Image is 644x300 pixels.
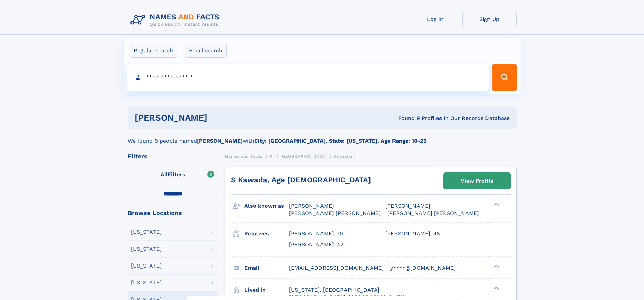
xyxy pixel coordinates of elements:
span: K [270,154,273,159]
b: City: [GEOGRAPHIC_DATA], State: [US_STATE], Age Range: 18-25 [254,138,426,144]
a: Sign Up [462,11,517,27]
button: Search Button [492,64,517,91]
a: View Profile [444,173,510,189]
div: Filters [128,153,218,159]
span: Sebastien [333,154,355,159]
div: [US_STATE] [131,280,162,285]
div: View Profile [461,173,493,189]
h1: [PERSON_NAME] [135,114,303,122]
div: We found 9 people named with . [128,129,517,145]
div: Found 9 Profiles In Our Records Database [303,115,510,122]
span: [PERSON_NAME] [385,203,430,209]
h3: Also known as [244,200,289,212]
span: [PERSON_NAME] [289,203,334,209]
div: ❯ [492,286,500,290]
a: Log In [408,11,462,27]
label: Email search [185,44,227,58]
h3: Lived in [244,284,289,296]
label: Regular search [129,44,177,58]
h3: Relatives [244,228,289,239]
img: Logo Names and Facts [128,11,225,29]
h3: Email [244,262,289,274]
div: Browse Locations [128,210,218,216]
span: [GEOGRAPHIC_DATA] [280,154,326,159]
input: search input [127,64,489,91]
div: [US_STATE] [131,263,162,269]
label: Filters [128,167,218,183]
b: [PERSON_NAME] [197,138,243,144]
span: [PERSON_NAME] [PERSON_NAME] [289,210,381,216]
span: [US_STATE], [GEOGRAPHIC_DATA] [289,286,379,293]
div: [US_STATE] [131,229,162,235]
span: [PERSON_NAME] [PERSON_NAME] [387,210,479,216]
a: [PERSON_NAME], 48 [385,230,440,237]
div: ❯ [492,202,500,207]
div: ❯ [492,264,500,268]
span: All [161,171,168,178]
a: [GEOGRAPHIC_DATA] [280,152,326,160]
div: [US_STATE] [131,246,162,252]
a: [PERSON_NAME], 70 [289,230,343,237]
span: [EMAIL_ADDRESS][DOMAIN_NAME] [289,264,384,271]
a: S Kawada, Age [DEMOGRAPHIC_DATA] [231,176,371,184]
a: [PERSON_NAME], 42 [289,241,343,248]
a: Names and Facts [225,152,262,160]
a: K [270,152,273,160]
